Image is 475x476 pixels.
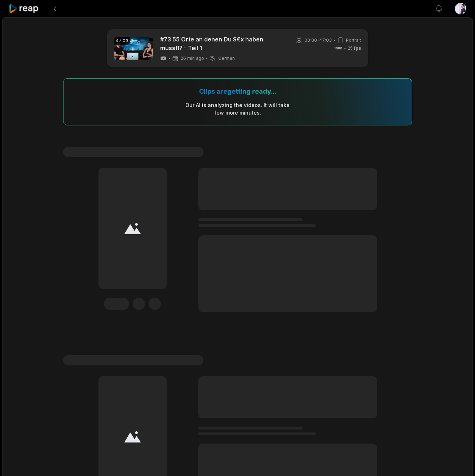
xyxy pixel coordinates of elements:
[304,37,332,44] span: 00:00 - 47:03
[160,35,285,52] a: #73 55 Orte an denen Du S€x haben musst!? - Teil 1
[346,37,361,44] span: Portrait
[181,55,204,61] span: 26 min ago
[348,45,361,52] span: 25
[104,298,129,310] div: Edit
[199,87,276,95] div: Clips are getting ready...
[185,101,290,116] div: Our AI is analyzing the video s . It will take few more minutes.
[218,55,235,61] span: German
[63,147,203,157] span: #1 Lorem ipsum dolor sit amet consecteturs
[354,45,361,51] span: fps
[63,355,203,365] span: #1 Lorem ipsum dolor sit amet consecteturs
